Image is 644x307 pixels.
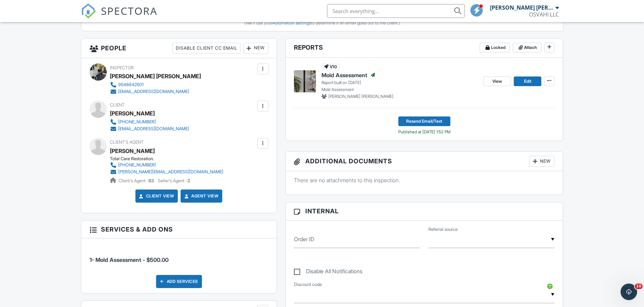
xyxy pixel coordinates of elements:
[118,126,189,132] div: [EMAIL_ADDRESS][DOMAIN_NAME]
[110,102,125,108] span: Client
[149,178,154,183] strong: 83
[110,156,229,162] div: Total Care Restoration.
[272,20,311,25] a: Automation settings
[158,178,190,183] span: Seller's Agent -
[635,284,643,289] span: 10
[138,193,174,199] a: Client View
[90,244,268,269] li: Manual fee: 1- Mold Assessment
[110,71,201,81] div: [PERSON_NAME] [PERSON_NAME]
[173,43,241,54] div: Disable Client CC Email
[187,178,190,183] strong: 2
[101,3,157,18] span: SPECTORA
[110,168,223,175] a: [PERSON_NAME][EMAIL_ADDRESS][DOMAIN_NAME]
[118,169,223,175] div: [PERSON_NAME][EMAIL_ADDRESS][DOMAIN_NAME]
[294,282,322,288] label: Discount code
[529,156,554,167] div: New
[110,162,223,168] a: [PHONE_NUMBER]
[90,256,168,263] span: 1- Mold Assessment - $500.00
[294,235,314,243] label: Order ID
[286,202,563,220] h3: Internal
[110,108,155,119] div: [PERSON_NAME]
[428,226,458,233] label: Referral source
[81,3,96,19] img: The Best Home Inspection Software - Spectora
[294,268,362,277] label: Disable All Notifications
[490,4,554,11] div: [PERSON_NAME] [PERSON_NAME]
[286,152,563,171] h3: Additional Documents
[243,43,268,54] div: New
[119,178,155,183] span: Client's Agent -
[110,146,155,156] a: [PERSON_NAME]
[327,4,465,18] input: Search everything...
[110,125,189,132] a: [EMAIL_ADDRESS][DOMAIN_NAME]
[110,119,189,125] a: [PHONE_NUMBER]
[118,89,189,94] div: [EMAIL_ADDRESS][DOMAIN_NAME]
[110,88,195,95] a: [EMAIL_ADDRESS][DOMAIN_NAME]
[110,140,144,145] span: Client's Agent
[156,275,202,288] div: Add Services
[118,119,156,125] div: [PHONE_NUMBER]
[81,221,277,238] h3: Services & Add ons
[118,162,156,168] div: [PHONE_NUMBER]
[110,81,195,88] a: 9548642501
[294,176,555,184] p: There are no attachments to this inspection.
[81,39,277,58] h3: People
[621,284,637,300] iframe: Intercom live chat
[529,11,559,18] div: OSVAHI LLC
[110,65,134,70] span: Inspector
[183,193,218,199] a: Agent View
[86,20,558,26] div: (We'll use your to determine if an email goes out to the client.)
[118,82,144,88] div: 9548642501
[81,9,157,24] a: SPECTORA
